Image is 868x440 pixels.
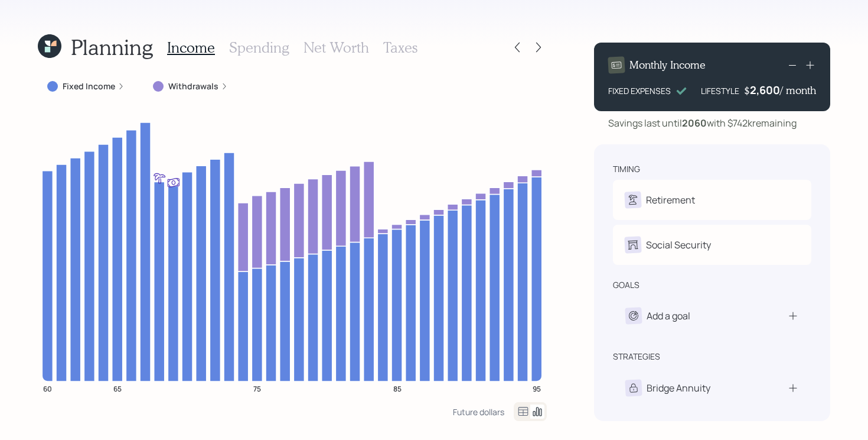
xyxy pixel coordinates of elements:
[168,80,218,92] label: Withdrawals
[393,383,402,393] tspan: 85
[453,406,504,418] div: Future dollars
[533,383,541,393] tspan: 95
[646,238,711,252] div: Social Security
[629,59,706,72] h4: Monthly Income
[701,85,739,97] div: LIFESTYLE
[647,309,690,323] div: Add a goal
[613,279,639,291] div: goals
[229,39,289,56] h3: Spending
[647,381,710,395] div: Bridge Annuity
[608,85,671,97] div: FIXED EXPENSES
[383,39,417,56] h3: Taxes
[613,163,640,175] div: timing
[167,39,215,56] h3: Income
[608,116,797,130] div: Savings last until with $742k remaining
[750,83,780,97] div: 2,600
[304,39,369,56] h3: Net Worth
[63,80,115,92] label: Fixed Income
[744,84,750,97] h4: $
[113,383,122,393] tspan: 65
[780,84,816,97] h4: / month
[682,117,707,130] b: 2060
[71,34,153,60] h1: Planning
[646,193,695,207] div: Retirement
[253,383,261,393] tspan: 75
[43,383,52,393] tspan: 60
[613,351,660,363] div: strategies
